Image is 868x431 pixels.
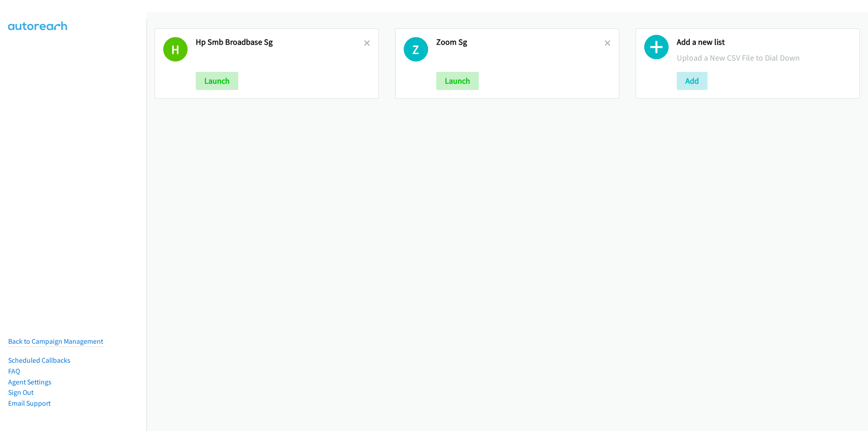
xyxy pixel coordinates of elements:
a: Sign Out [8,388,33,397]
h2: Zoom Sg [436,37,604,47]
h2: Hp Smb Broadbase Sg [196,37,364,47]
a: FAQ [8,367,20,375]
h1: Z [404,37,428,62]
button: Launch [196,72,238,90]
a: Agent Settings [8,378,52,386]
a: Scheduled Callbacks [8,356,71,365]
p: Upload a New CSV File to Dial Down [677,52,851,64]
a: Email Support [8,399,51,407]
h2: Add a new list [677,37,851,47]
button: Add [677,72,708,90]
h1: H [163,37,188,62]
a: Back to Campaign Management [8,337,103,346]
button: Launch [436,72,479,90]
